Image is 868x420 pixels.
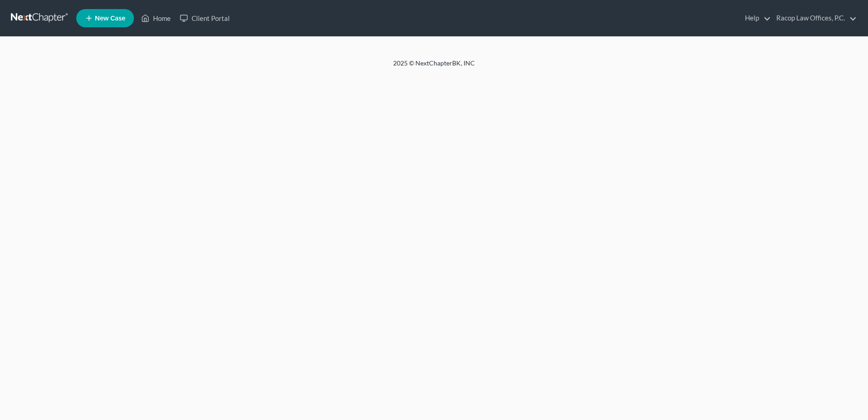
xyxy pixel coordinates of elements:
[175,59,693,75] div: 2025 © NextChapterBK, INC
[76,9,134,27] new-legal-case-button: New Case
[137,10,175,26] a: Home
[175,10,234,26] a: Client Portal
[740,10,771,26] a: Help
[772,10,857,26] a: Racop Law Offices, P.C.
